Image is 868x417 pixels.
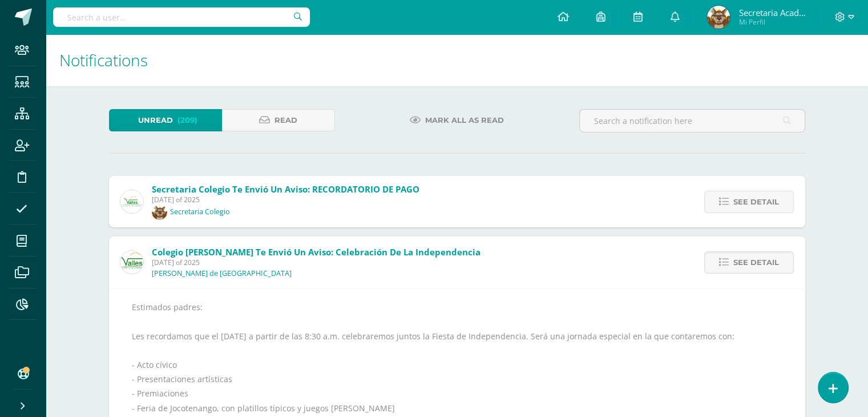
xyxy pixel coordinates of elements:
[170,207,230,216] p: Secretaria Colegio
[738,7,807,18] span: Secretaria Académica
[53,7,310,27] input: Search a user…
[222,109,335,131] a: Read
[274,110,297,131] span: Read
[109,109,222,131] a: Unread(209)
[120,190,143,213] img: 10471928515e01917a18094c67c348c2.png
[425,110,504,131] span: Mark all as read
[733,252,779,273] span: See detail
[707,6,730,29] img: d6a28b792dbf0ce41b208e57d9de1635.png
[152,246,481,258] span: Colegio [PERSON_NAME] te envió un aviso: Celebración de la Independencia
[152,183,419,195] span: Secretaria Colegio te envió un aviso: RECORDATORIO DE PAGO
[152,195,419,205] span: [DATE] of 2025
[152,269,292,278] p: [PERSON_NAME] de [GEOGRAPHIC_DATA]
[120,251,143,274] img: 94564fe4cf850d796e68e37240ca284b.png
[738,17,807,27] span: Mi Perfil
[177,110,197,131] span: (209)
[152,205,167,220] img: cca3fbf1082122f55f78d6223518bd4f.png
[580,110,805,132] input: Search a notification here
[152,258,481,267] span: [DATE] of 2025
[395,109,518,131] a: Mark all as read
[59,49,148,71] span: Notifications
[733,191,779,212] span: See detail
[138,110,173,131] span: Unread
